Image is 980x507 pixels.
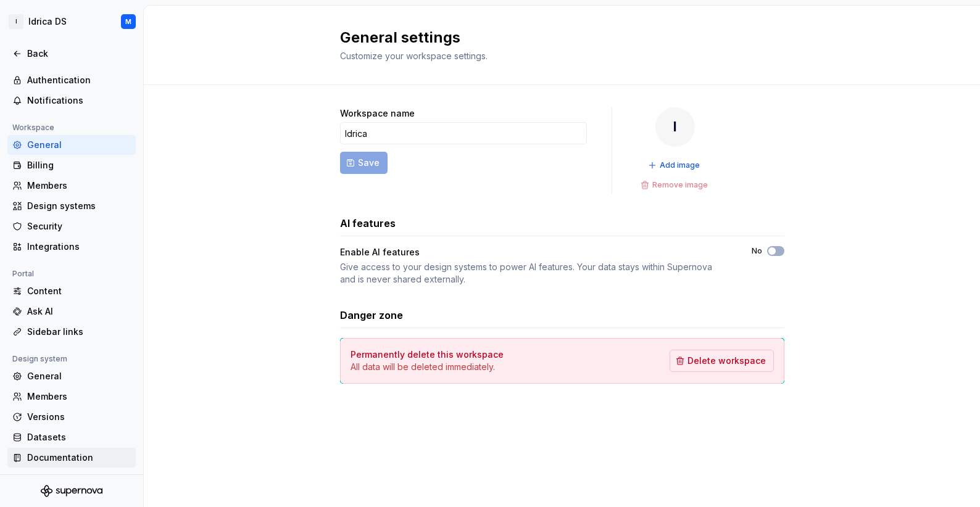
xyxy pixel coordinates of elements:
[7,448,136,468] a: Documentation
[7,266,39,281] div: Portal
[340,51,488,61] span: Customize your workspace settings.
[340,107,415,120] label: Workspace name
[7,70,136,90] a: Authentication
[27,94,131,107] div: Notifications
[27,451,131,464] div: Documentation
[7,302,136,321] a: Ask AI
[340,261,729,286] div: Give access to your design systems to power AI features. Your data stays within Supernova and is ...
[125,17,131,27] div: M
[7,155,136,175] a: Billing
[687,355,766,367] span: Delete workspace
[660,160,700,170] span: Add image
[7,176,136,196] a: Members
[27,285,131,297] div: Content
[7,387,136,406] a: Members
[27,326,131,338] div: Sidebar links
[41,485,102,497] svg: Supernova Logo
[644,157,705,174] button: Add image
[28,15,67,28] div: Idrica DS
[27,139,131,151] div: General
[7,135,136,155] a: General
[340,246,729,258] div: Enable AI features
[7,91,136,110] a: Notifications
[351,348,504,361] h4: Permanently delete this workspace
[340,28,770,47] h2: General settings
[7,281,136,301] a: Content
[27,74,131,86] div: Authentication
[27,241,131,253] div: Integrations
[7,44,136,64] a: Back
[27,370,131,382] div: General
[27,47,131,60] div: Back
[7,322,136,342] a: Sidebar links
[7,120,59,135] div: Workspace
[2,8,141,35] button: IIdrica DSM
[27,390,131,403] div: Members
[7,366,136,386] a: General
[7,407,136,427] a: Versions
[7,352,72,366] div: Design system
[340,216,396,231] h3: AI features
[27,305,131,318] div: Ask AI
[752,246,762,256] label: No
[27,159,131,171] div: Billing
[9,14,23,29] div: I
[27,200,131,212] div: Design systems
[340,308,403,323] h3: Danger zone
[7,216,136,236] a: Security
[655,107,695,147] div: I
[7,196,136,216] a: Design systems
[7,427,136,447] a: Datasets
[351,361,504,373] p: All data will be deleted immediately.
[27,431,131,443] div: Datasets
[670,350,774,372] button: Delete workspace
[7,237,136,257] a: Integrations
[27,411,131,423] div: Versions
[27,179,131,192] div: Members
[27,220,131,233] div: Security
